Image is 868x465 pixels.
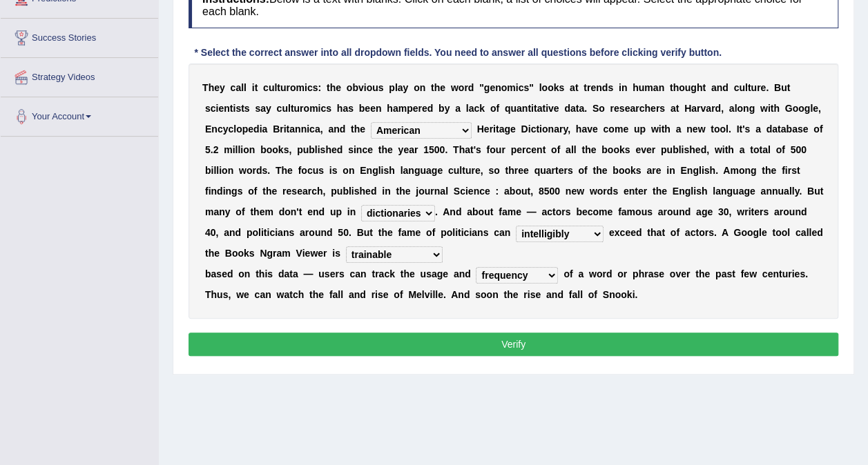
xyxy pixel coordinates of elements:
[440,82,445,93] b: e
[575,82,579,93] b: t
[653,82,659,93] b: a
[360,123,365,135] b: e
[554,82,559,93] b: k
[320,123,323,135] b: ,
[804,103,811,114] b: g
[792,123,798,135] b: a
[215,103,218,114] b: i
[318,82,321,93] b: :
[451,82,459,93] b: w
[621,82,628,93] b: n
[644,103,650,114] b: h
[559,82,564,93] b: s
[720,123,726,135] b: o
[530,123,536,135] b: c
[650,103,656,114] b: e
[320,103,326,114] b: c
[420,82,426,93] b: n
[288,103,291,114] b: l
[248,123,253,135] b: e
[714,123,720,135] b: o
[576,123,582,135] b: h
[474,103,479,114] b: c
[477,123,484,135] b: H
[749,103,755,114] b: g
[711,123,714,135] b: t
[798,123,803,135] b: s
[755,123,761,135] b: a
[798,103,804,114] b: o
[189,46,727,60] div: * Select the correct answer into all dropdown fields. You need to answer all questions before cli...
[658,82,664,93] b: n
[820,123,823,135] b: f
[536,123,539,135] b: t
[370,103,376,114] b: e
[659,103,665,114] b: s
[490,82,495,93] b: e
[398,103,407,114] b: m
[277,82,280,93] b: t
[693,123,698,135] b: e
[490,103,496,114] b: o
[608,82,613,93] b: s
[635,103,639,114] b: r
[661,123,664,135] b: t
[479,103,485,114] b: k
[340,123,346,135] b: d
[590,82,596,93] b: e
[367,82,373,93] b: o
[205,123,211,135] b: E
[479,82,484,93] b: "
[785,103,793,114] b: G
[581,123,587,135] b: a
[213,144,219,155] b: 2
[328,123,334,135] b: a
[523,82,529,93] b: s
[455,103,461,114] b: a
[220,82,225,93] b: y
[224,144,232,155] b: m
[596,82,602,93] b: n
[780,123,786,135] b: a
[459,82,465,93] b: o
[211,144,213,155] b: .
[348,103,354,114] b: s
[610,103,613,114] b: r
[240,144,243,155] b: i
[639,103,644,114] b: c
[670,82,673,93] b: t
[403,82,408,93] b: y
[773,103,780,114] b: h
[734,103,737,114] b: l
[327,82,330,93] b: t
[715,103,721,114] b: d
[559,123,563,135] b: r
[269,82,275,93] b: u
[633,82,639,93] b: h
[766,82,769,93] b: .
[499,123,504,135] b: a
[273,123,280,135] b: B
[671,103,676,114] b: a
[413,103,418,114] b: e
[352,82,358,93] b: b
[568,123,570,135] b: ,
[466,103,469,114] b: l
[554,103,559,114] b: e
[1,58,158,92] a: Strategy Videos
[493,123,496,135] b: i
[252,82,255,93] b: i
[242,123,249,135] b: p
[716,82,722,93] b: n
[336,82,341,93] b: e
[745,82,748,93] b: l
[592,123,598,135] b: e
[700,103,706,114] b: v
[293,103,300,114] b: u
[289,123,295,135] b: a
[300,103,303,114] b: r
[418,103,421,114] b: r
[603,123,608,135] b: c
[813,103,818,114] b: e
[295,123,301,135] b: n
